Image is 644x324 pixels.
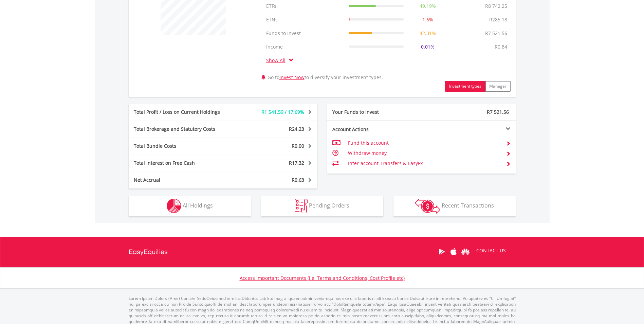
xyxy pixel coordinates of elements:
[393,196,516,216] button: Recent Transactions
[279,74,305,80] a: Invest Now
[263,13,345,26] td: ETNs
[289,126,304,132] span: R24.23
[460,241,472,262] a: Huawei
[348,148,500,158] td: Withdraw money
[448,241,460,262] a: Apple
[309,202,349,209] span: Pending Orders
[348,158,500,168] td: Inter-account Transfers & EasyFx
[472,241,511,260] a: CONTACT US
[442,202,494,209] span: Recent Transactions
[129,160,239,166] div: Total Interest on Free Cash
[167,199,181,213] img: holdings-wht.png
[487,109,509,115] span: R7 521.56
[129,109,239,115] div: Total Profit / Loss on Current Holdings
[266,57,289,64] a: Show All
[129,196,251,216] button: All Holdings
[261,196,383,216] button: Pending Orders
[292,177,304,183] span: R0.63
[129,177,239,183] div: Net Accrual
[485,81,511,92] button: Manager
[263,40,345,54] td: Income
[436,241,448,262] a: Google Play
[129,237,168,267] a: EasyEquities
[289,160,304,166] span: R17.32
[129,143,239,149] div: Total Bundle Costs
[240,275,405,281] a: Access Important Documents (i.e. Terms and Conditions, Cost Profile etc)
[183,202,213,209] span: All Holdings
[445,81,485,92] button: Investment types
[263,26,345,40] td: Funds to Invest
[407,40,448,54] td: 0.01%
[327,126,422,133] div: Account Actions
[415,199,440,214] img: transactions-zar-wht.png
[407,13,448,26] td: 1.6%
[348,138,500,148] td: Fund this account
[292,143,304,149] span: R0.00
[491,40,511,54] td: R0.84
[482,26,511,40] td: R7 521.56
[407,26,448,40] td: 42.31%
[129,126,239,132] div: Total Brokerage and Statutory Costs
[327,109,422,115] div: Your Funds to Invest
[261,109,304,115] span: R1 541.59 / 17.69%
[486,13,511,26] td: R285.18
[295,199,308,213] img: pending_instructions-wht.png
